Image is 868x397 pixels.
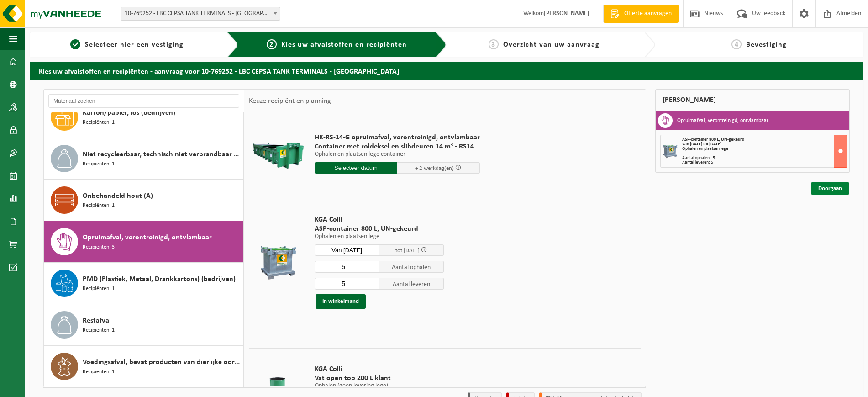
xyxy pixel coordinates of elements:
[281,41,407,48] span: Kies uw afvalstoffen en recipiënten
[83,326,115,335] span: Recipiënten: 1
[315,224,444,233] span: ASP-container 800 L, UN-gekeurd
[83,160,115,169] span: Recipiënten: 1
[622,9,674,18] span: Offerte aanvragen
[315,383,439,389] p: Ophalen (geen levering lege)
[70,39,80,49] span: 1
[44,346,244,387] button: Voedingsafval, bevat producten van dierlijke oorsprong, onverpakt, categorie 3 Recipiënten: 1
[44,180,244,221] button: Onbehandeld hout (A) Recipiënten: 1
[83,357,241,368] span: Voedingsafval, bevat producten van dierlijke oorsprong, onverpakt, categorie 3
[83,191,153,201] span: Onbehandeld hout (A)
[244,90,336,112] div: Keuze recipiënt en planning
[731,39,742,49] span: 4
[746,41,787,48] span: Bevestiging
[121,7,280,21] span: 10-769252 - LBC CEPSA TANK TERMINALS - ANTWERPEN
[83,107,175,118] span: Karton/papier, los (bedrijven)
[655,89,850,111] div: [PERSON_NAME]
[489,39,499,49] span: 3
[34,39,220,50] a: 1Selecteer hier een vestiging
[121,7,280,20] span: 10-769252 - LBC CEPSA TANK TERMINALS - ANTWERPEN
[544,10,589,17] strong: [PERSON_NAME]
[682,137,744,142] span: ASP-container 800 L, UN-gekeurd
[44,304,244,346] button: Restafval Recipiënten: 1
[379,261,444,273] span: Aantal ophalen
[44,263,244,304] button: PMD (Plastiek, Metaal, Drankkartons) (bedrijven) Recipiënten: 1
[682,147,847,151] div: Ophalen en plaatsen lege
[83,285,115,293] span: Recipiënten: 1
[83,315,111,326] span: Restafval
[315,233,444,240] p: Ophalen en plaatsen lege
[682,160,847,165] div: Aantal leveren: 5
[603,5,679,23] a: Offerte aanvragen
[315,244,379,256] input: Selecteer datum
[503,41,600,48] span: Overzicht van uw aanvraag
[83,368,115,376] span: Recipiënten: 1
[415,165,454,171] span: + 2 werkdag(en)
[315,215,444,224] span: KGA Colli
[315,365,439,374] span: KGA Colli
[315,151,480,158] p: Ophalen en plaatsen lege container
[83,201,115,210] span: Recipiënten: 1
[83,118,115,127] span: Recipiënten: 1
[83,274,236,285] span: PMD (Plastiek, Metaal, Drankkartons) (bedrijven)
[315,162,397,174] input: Selecteer datum
[316,294,366,309] button: In winkelmand
[395,248,420,254] span: tot [DATE]
[85,41,184,48] span: Selecteer hier een vestiging
[44,138,244,180] button: Niet recycleerbaar, technisch niet verbrandbaar afval (brandbaar) Recipiënten: 1
[379,278,444,290] span: Aantal leveren
[83,243,115,252] span: Recipiënten: 3
[30,62,863,79] h2: Kies uw afvalstoffen en recipiënten - aanvraag voor 10-769252 - LBC CEPSA TANK TERMINALS - [GEOGR...
[83,232,212,243] span: Opruimafval, verontreinigd, ontvlambaar
[44,96,244,138] button: Karton/papier, los (bedrijven) Recipiënten: 1
[811,182,849,195] a: Doorgaan
[682,142,721,147] strong: Van [DATE] tot [DATE]
[677,113,768,128] h3: Opruimafval, verontreinigd, ontvlambaar
[44,221,244,263] button: Opruimafval, verontreinigd, ontvlambaar Recipiënten: 3
[48,94,239,108] input: Materiaal zoeken
[267,39,277,49] span: 2
[315,133,480,142] span: HK-RS-14-G opruimafval, verontreinigd, ontvlambaar
[315,142,480,151] span: Container met roldeksel en slibdeuren 14 m³ - RS14
[682,156,847,160] div: Aantal ophalen : 5
[83,149,241,160] span: Niet recycleerbaar, technisch niet verbrandbaar afval (brandbaar)
[315,374,439,383] span: Vat open top 200 L klant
